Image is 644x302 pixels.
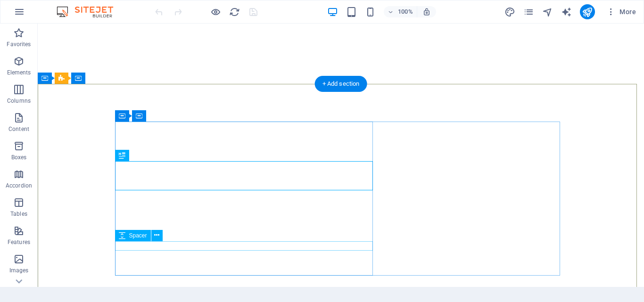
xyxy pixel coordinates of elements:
i: Navigator [542,7,553,17]
p: Images [9,267,29,274]
button: reload [229,6,240,17]
span: More [606,7,636,16]
img: Editor Logo [54,6,125,17]
p: Accordion [6,182,32,189]
button: 100% [384,6,417,17]
p: Columns [7,97,31,105]
p: Favorites [7,41,31,48]
p: Features [8,238,30,246]
i: Pages (Ctrl+Alt+S) [523,7,534,17]
button: More [603,4,640,19]
button: navigator [542,6,553,17]
button: text_generator [561,6,572,17]
button: Click here to leave preview mode and continue editing [210,6,221,17]
p: Content [8,125,29,133]
button: pages [523,6,535,17]
p: Boxes [11,154,27,161]
h6: 100% [398,6,413,17]
button: publish [580,4,595,19]
div: + Add section [315,76,367,92]
i: On resize automatically adjust zoom level to fit chosen device. [422,8,431,16]
i: Reload page [229,7,240,17]
p: Tables [10,210,27,218]
button: design [504,6,516,17]
i: AI Writer [561,7,572,17]
i: Design (Ctrl+Alt+Y) [504,7,515,17]
p: Elements [7,69,31,76]
i: Publish [582,7,593,17]
span: Spacer [129,233,147,238]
